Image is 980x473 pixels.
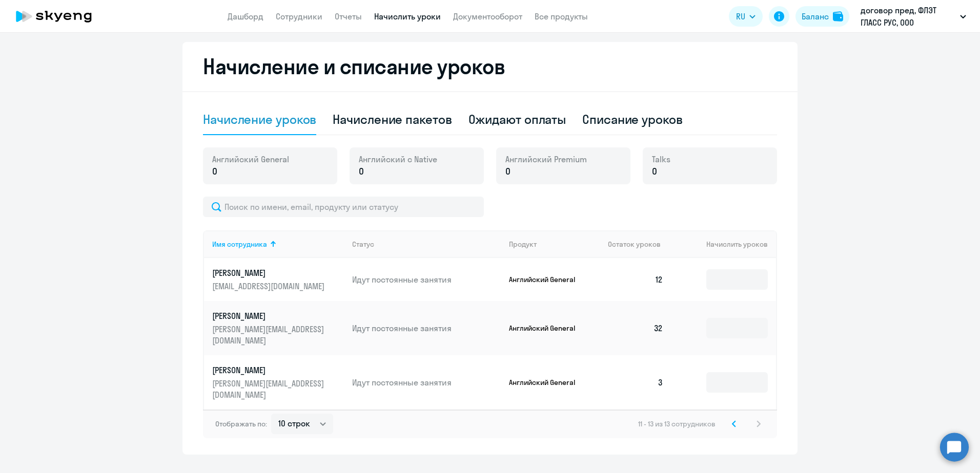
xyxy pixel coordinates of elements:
[212,378,327,400] p: [PERSON_NAME][EMAIL_ADDRESS][DOMAIN_NAME]
[212,324,327,346] p: [PERSON_NAME][EMAIL_ADDRESS][DOMAIN_NAME]
[212,310,327,321] p: [PERSON_NAME]
[212,267,327,278] p: [PERSON_NAME]
[509,378,586,387] p: Английский General
[212,154,289,165] span: Английский General
[802,10,829,23] div: Баланс
[212,267,344,292] a: [PERSON_NAME][EMAIL_ADDRESS][DOMAIN_NAME]
[505,154,587,165] span: Английский Premium
[212,364,344,400] a: [PERSON_NAME][PERSON_NAME][EMAIL_ADDRESS][DOMAIN_NAME]
[228,11,263,21] a: Дашборд
[855,4,971,29] button: договор пред, ФЛЭТ ГЛАСС РУС, ООО
[671,230,776,258] th: Начислить уроков
[359,165,364,178] span: 0
[608,240,671,249] div: Остаток уроков
[333,111,452,127] div: Начисление пакетов
[359,154,437,165] span: Английский с Native
[203,111,316,127] div: Начисление уроков
[203,54,777,79] h2: Начисление и списание уроков
[608,240,661,249] span: Остаток уроков
[861,4,956,29] p: договор пред, ФЛЭТ ГЛАСС РУС, ООО
[276,11,322,21] a: Сотрудники
[352,240,501,249] div: Статус
[505,165,511,178] span: 0
[600,355,671,410] td: 3
[468,111,566,127] div: Ожидают оплаты
[374,11,441,21] a: Начислить уроки
[352,274,501,285] p: Идут постоянные занятия
[582,111,683,127] div: Списание уроков
[335,11,362,21] a: Отчеты
[212,310,344,346] a: [PERSON_NAME][PERSON_NAME][EMAIL_ADDRESS][DOMAIN_NAME]
[638,419,716,428] span: 11 - 13 из 13 сотрудников
[212,240,344,249] div: Имя сотрудника
[215,419,267,428] span: Отображать по:
[352,322,501,334] p: Идут постоянные занятия
[652,165,657,178] span: 0
[729,6,763,27] button: RU
[600,258,671,301] td: 12
[212,240,267,249] div: Имя сотрудника
[833,11,843,21] img: balance
[212,364,327,376] p: [PERSON_NAME]
[736,10,745,23] span: RU
[509,324,586,333] p: Английский General
[795,6,849,27] button: Балансbalance
[203,197,484,217] input: Поиск по имени, email, продукту или статусу
[212,165,217,178] span: 0
[509,275,586,284] p: Английский General
[652,154,670,165] span: Talks
[352,240,374,249] div: Статус
[453,11,522,21] a: Документооборот
[509,240,537,249] div: Продукт
[352,377,501,388] p: Идут постоянные занятия
[600,301,671,355] td: 32
[212,281,327,292] p: [EMAIL_ADDRESS][DOMAIN_NAME]
[535,11,588,21] a: Все продукты
[509,240,600,249] div: Продукт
